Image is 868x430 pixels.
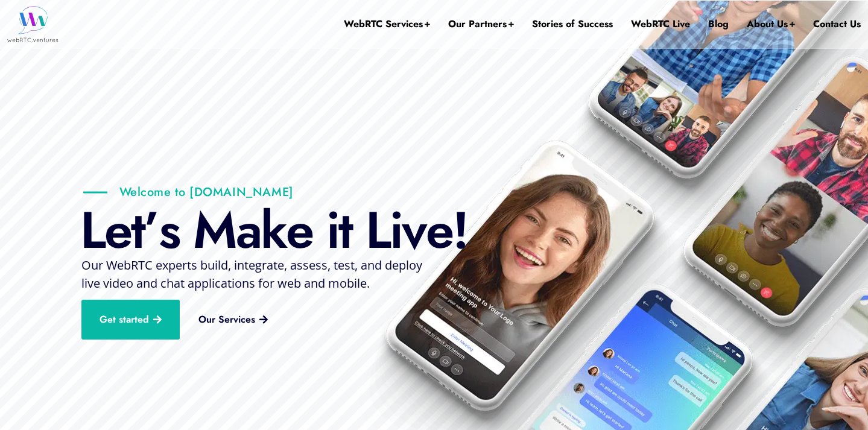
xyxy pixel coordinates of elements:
[159,203,179,258] div: s
[131,203,144,258] div: t
[236,203,261,258] div: a
[144,203,159,258] div: ’
[83,185,294,200] p: Welcome to [DOMAIN_NAME]
[452,203,467,258] div: !
[338,203,352,258] div: t
[402,203,426,258] div: v
[366,203,390,258] div: L
[180,305,286,334] a: Our Services
[104,203,131,258] div: e
[80,203,104,258] div: L
[390,203,402,258] div: i
[286,203,312,258] div: e
[81,300,180,340] a: Get started
[7,6,59,42] img: WebRTC.ventures
[326,203,338,258] div: i
[193,203,236,258] div: M
[81,257,422,291] span: Our WebRTC experts build, integrate, assess, test, and deploy live video and chat applications fo...
[261,203,286,258] div: k
[426,203,452,258] div: e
